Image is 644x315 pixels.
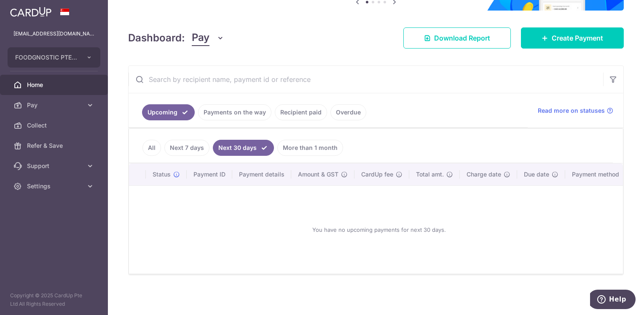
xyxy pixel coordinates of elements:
button: FOODGNOSTIC PTE. LTD. [8,47,100,68]
a: Overdue [330,104,366,120]
span: Pay [27,101,83,109]
h4: Dashboard: [128,30,185,46]
th: Payment method [565,163,629,185]
span: Collect [27,121,83,130]
span: Refer & Save [27,141,83,150]
span: Support [27,162,83,170]
th: Payment ID [187,163,232,185]
a: More than 1 month [277,140,343,156]
a: All [142,140,161,156]
input: Search by recipient name, payment id or reference [129,66,603,93]
a: Read more on statuses [538,106,613,115]
span: CardUp fee [361,170,393,179]
a: Upcoming [142,104,195,120]
span: Download Report [434,33,490,43]
button: Pay [192,30,224,46]
span: Status [153,170,171,179]
p: [EMAIL_ADDRESS][DOMAIN_NAME] [13,30,94,38]
iframe: Opens a widget where you can find more information [590,290,636,311]
th: Payment details [232,163,291,185]
a: Create Payment [521,27,624,49]
span: Settings [27,182,83,190]
a: Next 30 days [213,140,274,156]
div: You have no upcoming payments for next 30 days. [139,193,619,267]
span: Read more on statuses [538,106,605,115]
span: Amount & GST [298,170,338,179]
img: CardUp [10,7,51,17]
a: Recipient paid [275,104,327,120]
a: Next 7 days [164,140,209,156]
span: Pay [192,30,209,46]
a: Payments on the way [198,104,271,120]
span: Create Payment [552,33,603,43]
a: Download Report [403,27,511,49]
span: FOODGNOSTIC PTE. LTD. [15,53,78,62]
span: Due date [524,170,549,179]
span: Total amt. [416,170,444,179]
span: Charge date [467,170,501,179]
span: Home [27,81,83,89]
